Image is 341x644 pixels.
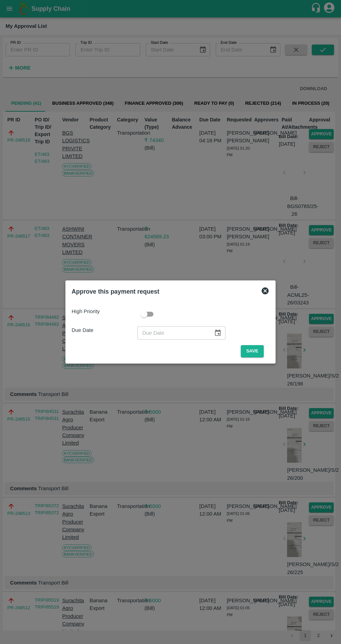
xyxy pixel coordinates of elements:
[72,326,137,334] p: Due Date
[137,326,208,340] input: Due Date
[211,326,224,340] button: Choose date
[241,345,264,357] button: Save
[72,308,137,315] p: High Priority
[72,288,159,295] b: Approve this payment request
